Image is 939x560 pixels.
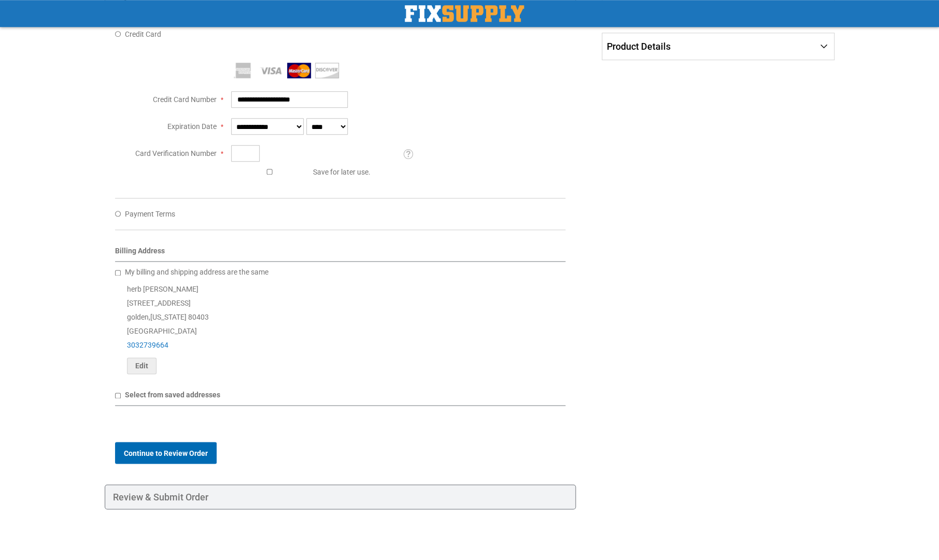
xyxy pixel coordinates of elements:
[127,357,156,374] button: Edit
[150,313,187,321] span: [US_STATE]
[167,122,217,131] span: Expiration Date
[231,63,255,78] img: American Express
[153,95,217,104] span: Credit Card Number
[287,63,311,78] img: MasterCard
[315,63,339,78] img: Discover
[124,449,208,457] span: Continue to Review Order
[607,41,671,52] span: Product Details
[125,210,175,218] span: Payment Terms
[405,5,524,22] img: Fix Industrial Supply
[105,484,576,509] div: Review & Submit Order
[313,168,371,176] span: Save for later use.
[405,5,524,22] a: store logo
[115,246,565,262] div: Billing Address
[125,30,161,38] span: Credit Card
[115,282,565,374] div: herb [PERSON_NAME] [STREET_ADDRESS] golden , 80403 [GEOGRAPHIC_DATA]
[125,391,220,399] span: Select from saved addresses
[135,362,148,370] span: Edit
[135,149,217,157] span: Card Verification Number
[127,341,168,349] a: 3032739664
[125,268,268,276] span: My billing and shipping address are the same
[115,442,217,464] button: Continue to Review Order
[259,63,283,78] img: Visa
